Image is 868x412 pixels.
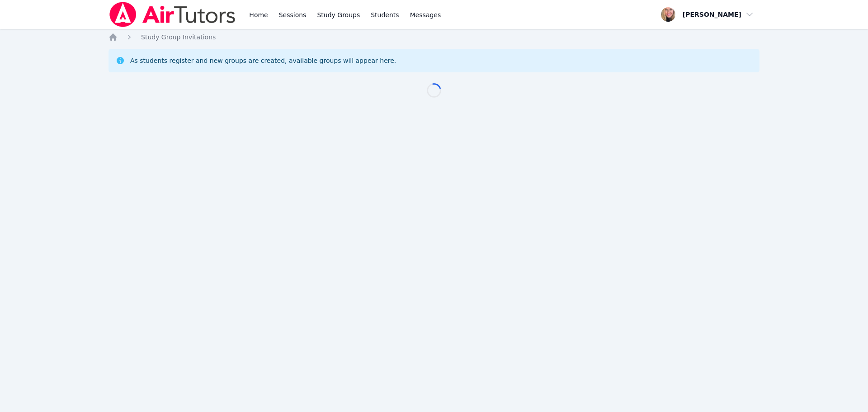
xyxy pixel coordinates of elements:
[108,2,236,27] img: Air Tutors
[108,33,759,42] nav: Breadcrumb
[141,33,216,42] a: Study Group Invitations
[130,56,396,65] div: As students register and new groups are created, available groups will appear here.
[410,10,441,19] span: Messages
[141,33,216,41] span: Study Group Invitations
